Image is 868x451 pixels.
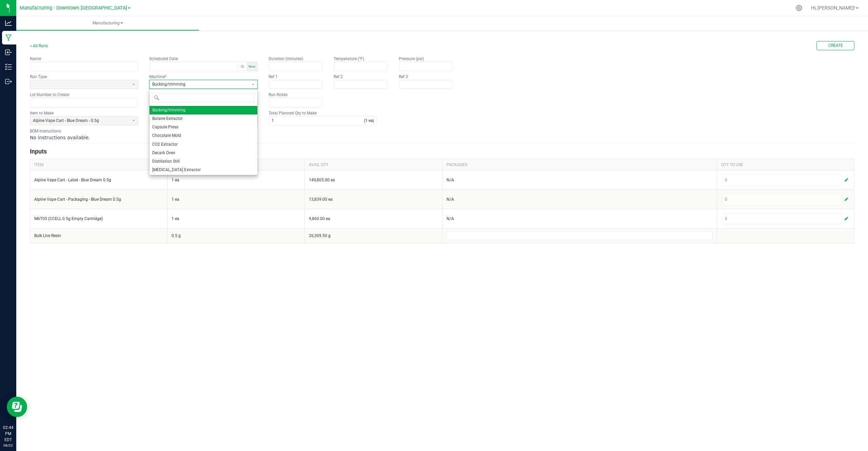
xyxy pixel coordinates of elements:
[811,5,855,11] span: Hi, [PERSON_NAME]!
[5,78,12,85] inline-svg: Outbound
[334,74,343,79] kendo-label: Ref 2
[816,41,854,50] button: Create
[130,116,138,125] button: Select
[269,110,317,116] label: Total Planned Qty to Make
[5,64,12,70] inline-svg: Inventory
[30,147,854,156] h3: Inputs
[334,56,364,61] kendo-label: Temperature (°F)
[442,159,717,170] th: PACKAGES
[152,167,201,173] span: [MEDICAL_DATA] Extractor
[30,56,41,61] kendo-label: Name
[152,133,181,139] span: Chocolate Mold
[130,80,138,89] button: Select
[828,43,843,49] span: Create
[20,5,127,11] span: Manufacturing - Downtown [GEOGRAPHIC_DATA]
[5,49,12,56] inline-svg: Inbound
[7,397,27,417] iframe: Resource center
[30,74,47,79] kendo-label: Run Type
[30,159,167,170] th: ITEM
[16,20,199,26] span: Manufacturing
[30,129,61,133] kendo-label: BOM Instructions
[149,56,178,61] kendo-label: Scheduled Date
[30,135,90,140] span: No instructions available.
[269,74,278,79] kendo-label: Ref 1
[149,89,258,175] kendo-popup: Options list
[249,80,257,89] button: Select
[269,92,288,97] kendo-label: Run Notes
[795,5,803,11] div: Manage settings
[5,34,12,41] inline-svg: Manufacturing
[305,159,442,170] th: AVAIL QTY
[238,62,246,71] button: Toggle popup
[16,16,199,31] a: Manufacturing
[152,159,180,164] span: Distillation Still
[717,159,854,170] th: QTY TO USE
[152,124,178,130] span: Capsule Press
[269,56,303,61] kendo-label: Duration (minutes)
[167,228,305,243] td: 0.5 g
[305,170,442,190] td: 149,805.00 ea
[30,110,54,116] label: Item to Make
[152,107,185,113] span: Bucking/trimming
[3,443,13,448] p: 08/22
[447,178,454,182] span: N/A
[152,82,246,87] span: Bucking/trimming
[249,65,256,68] span: Now
[33,118,127,124] span: Alpine Vape Cart - Blue Dream - 0.5g
[152,116,183,122] span: Butane Extractor
[447,197,454,202] span: N/A
[305,209,442,228] td: 9,860.00 ea
[447,216,454,221] span: N/A
[399,56,424,61] label: Pressure (psi)
[305,190,442,209] td: 13,839.00 ea
[3,425,13,443] p: 02:44 PM EDT
[161,94,254,102] input: Filter
[399,74,408,79] label: Ref 3
[5,20,12,26] inline-svg: Analytics
[152,142,178,147] span: CO2 Extractor
[167,170,305,190] td: 1 ea
[364,118,377,124] strong: (1 ea)
[30,43,48,48] a: < All Runs
[305,228,442,243] td: 26,309.50 g
[30,92,69,97] kendo-label: Lot Number to Create
[167,209,305,228] td: 1 ea
[149,74,166,79] kendo-label: Machine
[152,150,175,156] span: Decarb Oven
[167,190,305,209] td: 1 ea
